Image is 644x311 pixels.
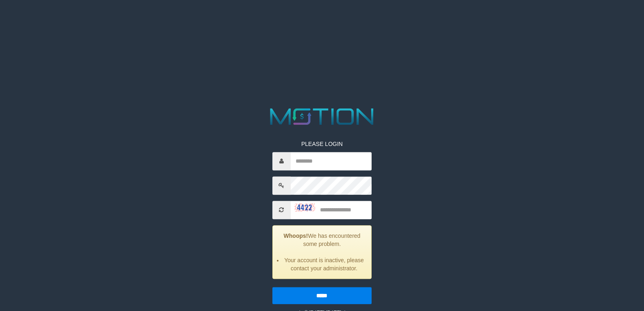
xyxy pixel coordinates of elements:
[283,256,365,272] li: Your account is inactive, please contact your administrator.
[295,203,315,211] img: captcha
[272,140,372,148] p: PLEASE LOGIN
[284,233,308,239] strong: Whoops!
[265,105,378,128] img: MOTION_logo.png
[272,225,372,279] div: We has encountered some problem.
